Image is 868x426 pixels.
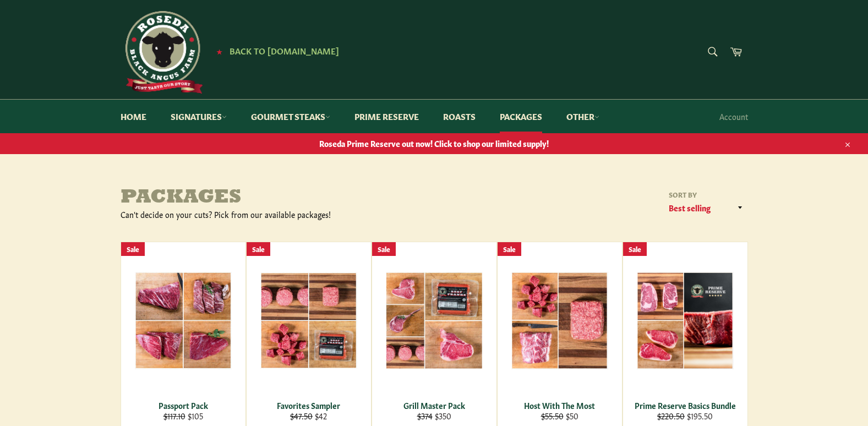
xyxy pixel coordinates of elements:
s: $117.10 [163,410,185,421]
div: Sale [372,242,396,256]
span: Back to [DOMAIN_NAME] [230,45,339,56]
a: Account [714,100,754,133]
div: Sale [498,242,521,256]
div: Can't decide on your cuts? Pick from our available packages! [121,209,434,220]
a: Other [555,100,610,133]
s: $47.50 [290,410,313,421]
s: $374 [417,410,433,421]
div: Passport Pack [128,400,238,411]
s: $55.50 [541,410,564,421]
div: Grill Master Pack [379,400,489,411]
a: Prime Reserve [343,100,430,133]
img: Prime Reserve Basics Bundle [637,272,734,369]
div: $350 [379,411,489,421]
img: Roseda Beef [121,11,203,94]
div: $50 [504,411,615,421]
div: Prime Reserve Basics Bundle [630,400,740,411]
div: Sale [623,242,647,256]
div: Sale [247,242,270,256]
a: ★ Back to [DOMAIN_NAME] [211,47,339,56]
h1: Packages [121,187,434,209]
img: Host With The Most [511,272,608,369]
div: Favorites Sampler [253,400,364,411]
img: Grill Master Pack [386,272,483,369]
a: Gourmet Steaks [240,100,341,133]
a: Signatures [160,100,238,133]
a: Packages [489,100,553,133]
span: ★ [216,47,222,56]
div: $42 [253,411,364,421]
a: Roasts [432,100,487,133]
div: $105 [128,411,238,421]
div: Host With The Most [504,400,615,411]
s: $220.50 [657,410,685,421]
label: Sort by [665,190,748,199]
div: $195.50 [630,411,740,421]
img: Passport Pack [135,272,232,369]
img: Favorites Sampler [260,272,357,369]
a: Home [110,100,157,133]
div: Sale [121,242,145,256]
